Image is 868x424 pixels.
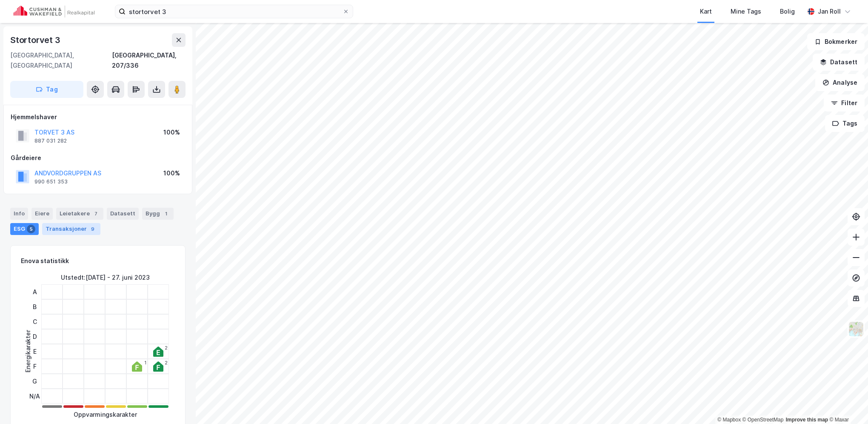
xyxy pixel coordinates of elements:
div: 100% [163,168,180,178]
div: Info [10,208,28,220]
div: Bolig [780,6,795,17]
div: Oppvarmingskarakter [74,410,137,420]
div: Transaksjoner [42,223,100,235]
div: 2 [165,360,168,365]
div: 990 651 353 [34,178,68,185]
button: Filter [824,95,865,112]
div: Bygg [142,208,174,220]
img: Z [848,321,864,337]
div: Leietakere [56,208,103,220]
a: OpenStreetMap [742,417,784,423]
div: Stortorvet 3 [10,33,62,47]
div: F [29,359,40,374]
div: 1 [162,209,170,218]
div: 2 [165,345,168,350]
div: A [29,284,40,299]
div: 9 [89,225,97,233]
div: C [29,314,40,329]
div: Mine Tags [731,6,761,17]
button: Tag [10,81,83,98]
button: Tags [825,115,865,132]
button: Datasett [813,54,865,71]
div: Gårdeiere [11,153,185,163]
div: [GEOGRAPHIC_DATA], 207/336 [112,50,186,71]
div: Datasett [107,208,139,220]
div: 887 031 282 [34,138,67,144]
div: Eiere [31,208,53,220]
div: 5 [27,225,35,233]
div: D [29,329,40,344]
div: ESG [10,223,39,235]
div: Utstedt : [DATE] - 27. juni 2023 [61,272,150,283]
a: Improve this map [786,417,828,423]
div: E [29,344,40,359]
button: Analyse [815,74,865,91]
div: 1 [144,360,146,365]
div: N/A [29,389,40,404]
div: [GEOGRAPHIC_DATA], [GEOGRAPHIC_DATA] [10,50,112,71]
iframe: Chat Widget [825,383,868,424]
div: 100% [163,127,180,138]
div: 7 [91,209,100,218]
div: Kart [700,6,712,17]
div: Enova statistikk [21,256,69,266]
button: Bokmerker [807,33,865,50]
div: Energikarakter [23,330,33,372]
input: Søk på adresse, matrikkel, gårdeiere, leietakere eller personer [126,5,343,18]
img: cushman-wakefield-realkapital-logo.202ea83816669bd177139c58696a8fa1.svg [14,6,94,17]
div: Kontrollprogram for chat [825,383,868,424]
div: Jan Roll [818,6,841,17]
div: G [29,374,40,389]
div: B [29,299,40,314]
div: Hjemmelshaver [11,112,185,122]
a: Mapbox [717,417,741,423]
